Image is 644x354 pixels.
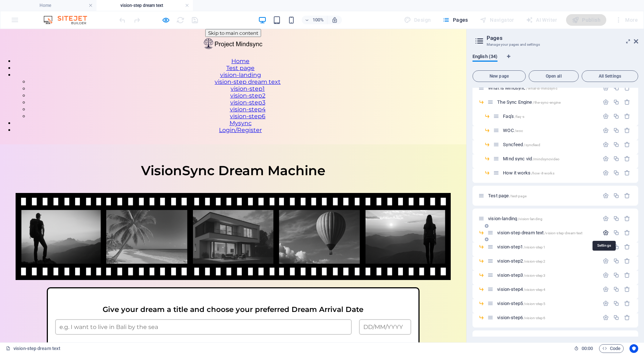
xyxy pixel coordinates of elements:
[6,344,60,353] a: Click to cancel selection. Double-click to open Pages
[526,86,557,90] span: /what-is-mindsync
[603,85,609,91] div: Settings
[472,70,526,82] button: New page
[613,258,619,264] div: Duplicate
[501,170,599,175] div: How it works/how-it-works
[533,100,561,104] span: /the-sync-engine
[487,41,624,48] h3: Manage your pages and settings
[624,258,630,264] div: Remove
[161,16,170,24] button: Click here to leave preview mode and continue editing
[495,100,599,104] div: The Sync Engine/the-sync-engine
[518,217,542,221] span: /vision-landing
[603,244,609,250] div: Settings
[524,273,545,277] span: /vision-step3
[613,156,619,162] div: Duplicate
[603,170,609,176] div: Settings
[585,74,635,78] span: All Settings
[524,245,545,249] span: /vision-step1
[624,272,630,278] div: Remove
[515,115,524,119] span: /faq-s
[613,272,619,278] div: Duplicate
[488,216,542,221] span: vision-landing
[524,143,540,147] span: /syncfeed
[599,344,624,353] button: Code
[497,301,545,306] span: Click to open page
[472,52,498,62] span: English (34)
[401,14,434,26] div: Design (Ctrl+Alt+Y)
[613,193,619,199] div: Duplicate
[501,156,599,161] div: MInd sync vid/mindsyncvideo
[624,113,630,119] div: Remove
[582,344,593,353] span: 00 00
[613,170,619,176] div: Duplicate
[497,99,561,105] span: Click to open page
[624,193,630,199] div: Remove
[613,244,619,250] div: Duplicate
[509,194,526,198] span: /test-page
[42,16,96,24] img: Editor Logo
[495,287,599,292] div: vision-step4/vision-step4
[497,272,545,278] span: vision-step3
[488,85,557,91] span: Click to open page
[96,1,193,9] h4: vision-step dream text
[624,230,630,236] div: Remove
[613,99,619,105] div: Duplicate
[531,171,554,175] span: /how-it-works
[603,300,609,306] div: Settings
[603,272,609,278] div: Settings
[624,141,630,148] div: Remove
[495,259,599,263] div: vision-step2/vision-step2
[503,128,523,133] span: Click to open page
[544,231,582,235] span: /vision-step-dream-text
[497,244,545,250] span: Click to open page
[603,127,609,133] div: Settings
[472,54,638,67] div: Language Tabs
[613,230,619,236] div: Duplicate
[497,258,545,264] span: vision-step2
[533,157,560,161] span: /mindsyncvideo
[613,300,619,306] div: Duplicate
[629,344,638,353] button: Usercentrics
[624,244,630,250] div: Remove
[501,114,599,119] div: Faq's/faq-s
[624,170,630,176] div: Remove
[503,114,524,119] span: Click to open page
[603,141,609,148] div: Settings
[524,259,545,263] span: /vision-step2
[574,344,593,353] h6: Session time
[501,142,599,147] div: Syncfeed/syncfeed
[613,85,619,91] div: Duplicate
[515,129,523,133] span: /woc
[624,314,630,321] div: Remove
[503,142,540,147] span: Click to open page
[524,316,545,320] span: /vision-step6
[603,215,609,222] div: Settings
[613,215,619,222] div: Duplicate
[487,35,638,41] h2: Pages
[603,314,609,321] div: Settings
[501,128,599,133] div: WOC/woc
[524,302,545,306] span: /vision-step5
[532,74,575,78] span: Open all
[486,193,599,198] div: Test page/test-page
[624,85,630,91] div: Remove
[587,346,588,351] span: :
[529,70,579,82] button: Open all
[497,287,545,292] span: Click to open page
[497,315,545,320] span: Click to open page
[476,74,523,78] span: New page
[495,315,599,320] div: vision-step6/vision-step6
[495,230,599,235] div: vision-step dream text/vision-step-dream-text
[624,99,630,105] div: Remove
[603,286,609,292] div: Settings
[495,244,599,249] div: vision-step1/vision-step1
[624,300,630,306] div: Remove
[313,16,324,24] h6: 100%
[624,215,630,222] div: Remove
[331,17,338,23] i: On resize automatically adjust zoom level to fit chosen device.
[624,286,630,292] div: Remove
[603,113,609,119] div: Settings
[624,156,630,162] div: Remove
[613,141,619,148] div: Duplicate
[524,288,545,292] span: /vision-step4
[442,16,468,24] span: Pages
